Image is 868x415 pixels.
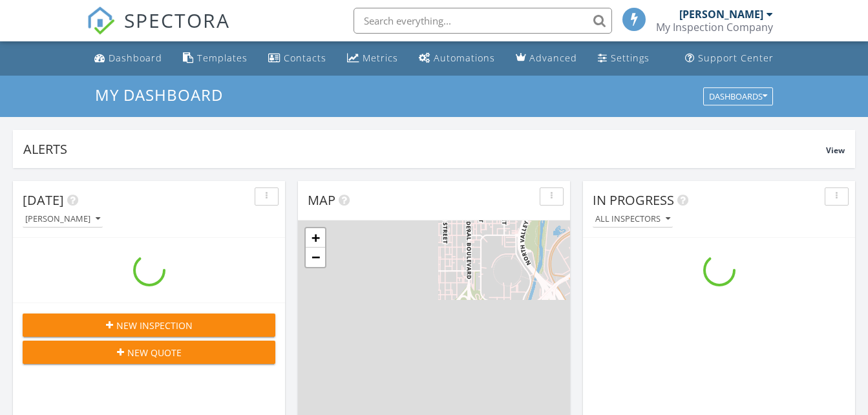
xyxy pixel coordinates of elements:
button: All Inspectors [593,211,673,228]
button: [PERSON_NAME] [23,211,103,228]
a: Metrics [342,47,403,70]
button: Dashboards [703,87,773,105]
a: Support Center [680,47,779,70]
a: Settings [593,47,655,70]
div: [PERSON_NAME] [679,8,763,21]
span: My Dashboard [95,84,223,105]
span: New Quote [127,346,182,359]
div: Support Center [698,52,774,64]
span: SPECTORA [124,6,230,34]
a: Zoom in [306,228,325,248]
a: Contacts [263,47,332,70]
div: Templates [197,52,248,64]
div: [PERSON_NAME] [25,215,100,224]
a: Zoom out [306,248,325,267]
a: Dashboard [89,47,167,70]
span: In Progress [593,191,674,209]
button: New Quote [23,341,275,364]
div: Automations [434,52,495,64]
a: Automations (Basic) [414,47,500,70]
div: All Inspectors [595,215,670,224]
img: The Best Home Inspection Software - Spectora [87,6,115,35]
button: New Inspection [23,314,275,337]
div: Contacts [284,52,326,64]
a: Advanced [511,47,582,70]
div: Settings [611,52,650,64]
span: [DATE] [23,191,64,209]
a: Templates [178,47,253,70]
a: SPECTORA [87,17,230,45]
div: Advanced [529,52,577,64]
div: Dashboard [109,52,162,64]
span: New Inspection [116,319,193,332]
span: View [826,145,845,156]
div: Alerts [23,140,826,158]
div: Dashboards [709,92,767,101]
div: Metrics [363,52,398,64]
span: Map [308,191,335,209]
div: My Inspection Company [656,21,773,34]
input: Search everything... [354,8,612,34]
